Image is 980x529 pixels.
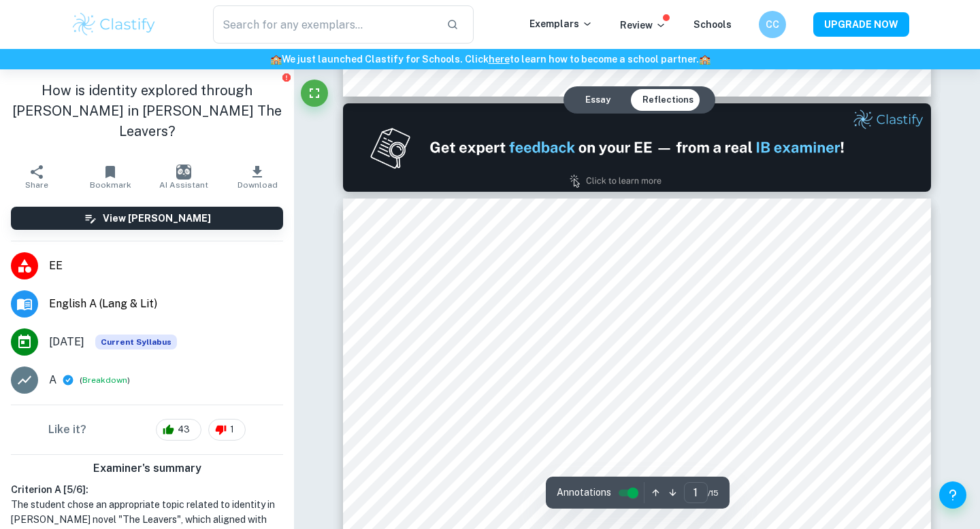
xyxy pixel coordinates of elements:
[223,423,242,437] span: 1
[95,335,177,349] div: This exemplar is based on the current syllabus. Feel free to refer to it for inspiration/ideas wh...
[176,165,191,180] img: AI Assistant
[813,12,909,37] button: UPGRADE NOW
[49,296,283,312] span: English A (Lang & Lit)
[529,16,593,31] p: Exemplars
[49,372,56,388] p: A
[82,374,127,386] button: Breakdown
[11,482,283,497] h6: Criterion A [ 5 / 6 ]:
[489,54,510,65] a: here
[270,54,282,65] span: 🏫
[939,481,966,509] button: Help and Feedback
[170,423,197,437] span: 43
[759,11,786,38] button: CC
[238,180,278,190] span: Download
[632,89,704,111] button: Reflections
[147,158,220,196] button: AI Assistant
[708,487,719,499] span: / 15
[693,19,732,30] a: Schools
[159,180,208,190] span: AI Assistant
[103,211,211,226] h6: View [PERSON_NAME]
[699,54,710,65] span: 🏫
[5,460,289,477] h6: Examiner's summary
[213,5,436,44] input: Search for any exemplars...
[80,374,130,387] span: ( )
[281,72,291,82] button: Report issue
[90,180,131,190] span: Bookmark
[25,180,48,190] span: Share
[48,422,86,438] h6: Like it?
[95,335,177,349] span: Current Syllabus
[343,103,931,192] img: Ad
[3,52,977,67] h6: We just launched Clastify for Schools. Click to learn how to become a school partner.
[11,80,283,141] h1: How is identity explored through [PERSON_NAME] in [PERSON_NAME] The Leavers?
[765,17,781,32] h6: CC
[11,207,283,230] button: View [PERSON_NAME]
[71,11,157,38] img: Clastify logo
[49,258,283,274] span: EE
[156,419,201,441] div: 43
[208,419,246,441] div: 1
[574,89,621,111] button: Essay
[557,485,611,500] span: Annotations
[301,80,328,107] button: Fullscreen
[73,158,147,196] button: Bookmark
[220,158,294,196] button: Download
[49,334,84,350] span: [DATE]
[620,18,666,33] p: Review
